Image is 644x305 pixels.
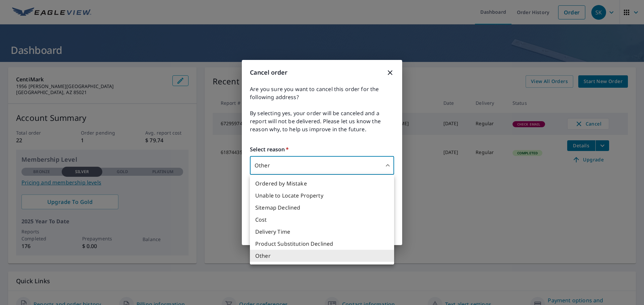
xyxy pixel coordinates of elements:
li: Delivery Time [250,226,394,238]
li: Unable to Locate Property [250,189,394,202]
li: Sitemap Declined [250,202,394,214]
li: Ordered by Mistake [250,177,394,189]
li: Other [250,250,394,262]
li: Cost [250,214,394,226]
li: Product Substitution Declined [250,238,394,250]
